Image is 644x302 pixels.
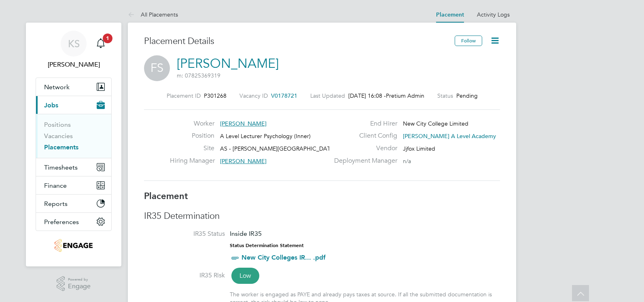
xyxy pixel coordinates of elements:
[329,132,397,140] label: Client Config
[44,200,68,208] span: Reports
[329,120,397,128] label: End Hirer
[36,195,111,212] button: Reports
[36,78,111,96] button: Network
[167,92,201,99] label: Placement ID
[271,92,297,99] span: V0178721
[44,121,71,128] a: Positions
[44,83,70,91] span: Network
[44,101,58,109] span: Jobs
[230,243,304,248] strong: Status Determination Statement
[170,157,214,165] label: Hiring Manager
[455,36,482,46] button: Follow
[177,56,279,71] a: [PERSON_NAME]
[144,271,225,280] label: IR35 Risk
[403,157,411,165] span: n/a
[403,145,435,152] span: Jjfox Limited
[144,55,170,81] span: FS
[231,268,259,284] span: Low
[144,210,500,222] h3: IR35 Determination
[170,120,214,128] label: Worker
[44,132,73,140] a: Vacancies
[36,114,111,158] div: Jobs
[220,145,336,152] span: AS - [PERSON_NAME][GEOGRAPHIC_DATA]
[68,283,91,290] span: Engage
[403,120,468,127] span: New City College Limited
[55,239,92,252] img: jjfox-logo-retina.png
[437,92,453,99] label: Status
[36,158,111,176] button: Timesheets
[436,11,464,18] a: Placement
[329,144,397,153] label: Vendor
[177,72,220,79] span: m: 07825369319
[241,254,326,261] a: New City Colleges IR... .pdf
[36,31,112,69] a: KS[PERSON_NAME]
[220,157,267,165] span: [PERSON_NAME]
[170,132,214,140] label: Position
[128,11,178,18] a: All Placements
[329,157,397,165] label: Deployment Manager
[68,276,91,283] span: Powered by
[170,144,214,153] label: Site
[310,92,345,99] label: Last Updated
[220,120,267,127] span: [PERSON_NAME]
[348,92,386,99] span: [DATE] 16:08 -
[103,34,112,43] span: 1
[36,60,112,69] span: Kelsey Stephens
[36,239,112,252] a: Go to home page
[144,191,188,201] b: Placement
[204,92,227,99] span: P301268
[239,92,268,99] label: Vacancy ID
[36,96,111,114] button: Jobs
[144,36,449,47] h3: Placement Details
[57,276,91,292] a: Powered byEngage
[144,230,225,238] label: IR35 Status
[36,213,111,231] button: Preferences
[68,38,80,49] span: KS
[230,230,262,237] span: Inside IR35
[220,132,311,140] span: A Level Lecturer Psychology (Inner)
[44,182,67,189] span: Finance
[36,176,111,194] button: Finance
[44,218,79,226] span: Preferences
[44,143,78,151] a: Placements
[386,92,424,99] span: Pretium Admin
[44,164,78,171] span: Timesheets
[26,23,121,266] nav: Main navigation
[403,132,496,140] span: [PERSON_NAME] A Level Academy
[93,31,109,57] a: 1
[456,92,478,99] span: Pending
[477,11,510,18] a: Activity Logs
